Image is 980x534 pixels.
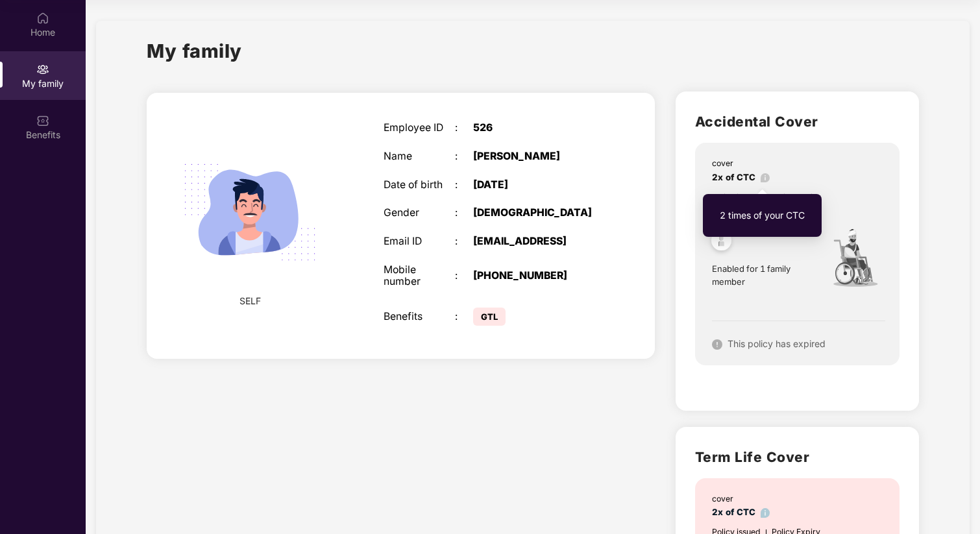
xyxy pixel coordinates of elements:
img: svg+xml;base64,PHN2ZyB4bWxucz0iaHR0cDovL3d3dy53My5vcmcvMjAwMC9zdmciIHdpZHRoPSIxNiIgaGVpZ2h0PSIxNi... [712,339,722,350]
img: info [761,173,770,183]
img: svg+xml;base64,PHN2ZyB4bWxucz0iaHR0cDovL3d3dy53My5vcmcvMjAwMC9zdmciIHdpZHRoPSIyMjQiIGhlaWdodD0iMT... [168,130,332,294]
div: : [455,236,473,248]
div: : [455,270,473,282]
img: svg+xml;base64,PHN2ZyBpZD0iQmVuZWZpdHMiIHhtbG5zPSJodHRwOi8vd3d3LnczLm9yZy8yMDAwL3N2ZyIgd2lkdGg9Ij... [36,114,49,127]
div: : [455,122,473,134]
div: cover [712,157,770,169]
span: SELF [239,294,261,308]
div: Gender [384,207,455,219]
span: Enabled for 1 family member [712,262,813,289]
h2: Term Life Cover [695,446,900,468]
div: : [455,207,473,219]
span: This policy has expired [728,338,826,349]
div: Mobile number [384,264,455,288]
img: info [761,508,770,518]
div: Name [384,151,455,163]
div: 2 times of your CTC [709,200,815,230]
h2: Accidental Cover [695,111,900,132]
span: 2x of CTC [712,507,770,517]
div: : [455,311,473,323]
div: Date of birth [384,179,455,191]
div: [PERSON_NAME] [473,151,598,163]
div: [EMAIL_ADDRESS] [473,236,598,248]
div: [PHONE_NUMBER] [473,270,598,282]
div: cover [712,492,770,505]
div: [DATE] [473,179,598,191]
div: : [455,151,473,163]
img: svg+xml;base64,PHN2ZyBpZD0iSG9tZSIgeG1sbnM9Imh0dHA6Ly93d3cudzMub3JnLzIwMDAvc3ZnIiB3aWR0aD0iMjAiIG... [36,12,49,25]
div: 526 [473,122,598,134]
img: svg+xml;base64,PHN2ZyB3aWR0aD0iMjAiIGhlaWdodD0iMjAiIHZpZXdCb3g9IjAgMCAyMCAyMCIgZmlsbD0ibm9uZSIgeG... [36,63,49,76]
div: [DEMOGRAPHIC_DATA] [473,207,598,219]
span: GTL [473,308,506,326]
div: : [455,179,473,191]
img: icon [813,217,894,305]
div: Employee ID [384,122,455,134]
h1: My family [147,36,242,66]
div: Email ID [384,236,455,248]
span: 2x of CTC [712,172,770,182]
div: Benefits [384,311,455,323]
img: svg+xml;base64,PHN2ZyB4bWxucz0iaHR0cDovL3d3dy53My5vcmcvMjAwMC9zdmciIHdpZHRoPSI0OC45NDMiIGhlaWdodD... [705,226,737,258]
